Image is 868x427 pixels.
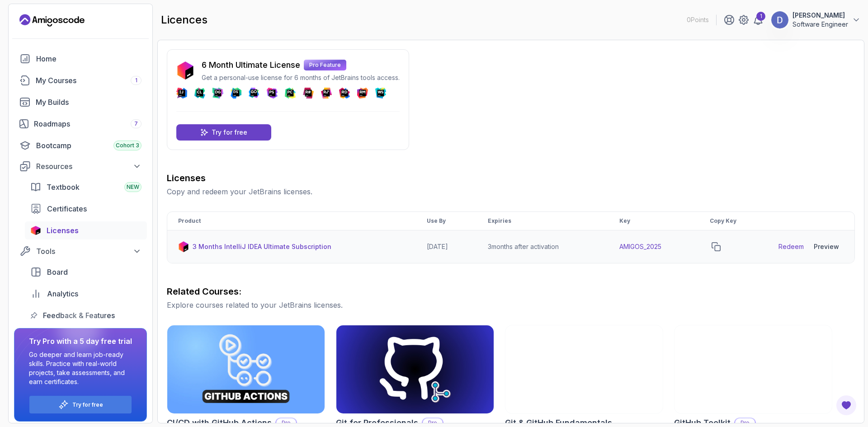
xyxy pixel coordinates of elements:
a: certificates [25,200,147,218]
span: Cohort 3 [116,142,139,149]
a: textbook [25,178,147,196]
img: Git & GitHub Fundamentals card [505,325,663,413]
p: Try for free [212,128,247,137]
a: licenses [25,221,147,239]
p: Explore courses related to your JetBrains licenses. [167,300,855,310]
p: [PERSON_NAME] [793,11,848,20]
p: 3 Months IntelliJ IDEA Ultimate Subscription [193,242,331,251]
a: courses [14,71,147,89]
button: Open Feedback Button [835,394,857,416]
img: user profile image [771,11,788,28]
button: Try for free [29,395,132,414]
span: Certificates [47,203,87,214]
th: Copy Key [699,212,768,230]
button: Resources [14,158,147,174]
a: bootcamp [14,136,147,155]
div: Preview [814,242,839,251]
div: Home [36,53,142,64]
div: Bootcamp [36,140,142,151]
span: Analytics [47,288,78,299]
img: jetbrains icon [176,61,194,80]
h2: licences [161,13,208,27]
img: CI/CD with GitHub Actions card [167,325,325,413]
div: 1 [756,12,765,21]
td: AMIGOS_2025 [609,230,699,263]
p: Software Engineer [793,20,848,29]
p: 6 Month Ultimate License [202,59,300,71]
p: Copy and redeem your JetBrains licenses. [167,186,855,197]
img: jetbrains icon [178,241,189,252]
a: board [25,263,147,281]
td: 3 months after activation [477,230,609,263]
a: home [14,50,147,68]
div: My Courses [36,75,142,86]
img: Git for Professionals card [336,325,494,413]
p: 0 Points [687,15,709,24]
th: Expiries [477,212,609,230]
div: Resources [36,161,142,172]
a: roadmaps [14,115,147,133]
span: Board [47,267,68,277]
a: Try for free [72,401,103,408]
button: copy-button [710,240,722,253]
img: jetbrains icon [30,226,41,235]
button: user profile image[PERSON_NAME]Software Engineer [771,11,861,29]
a: Redeem [778,242,804,251]
button: Tools [14,243,147,259]
div: My Builds [36,97,142,108]
div: Roadmaps [34,118,142,129]
button: Preview [809,238,844,256]
span: NEW [127,183,139,191]
span: Licenses [47,225,79,236]
th: Use By [416,212,477,230]
div: Tools [36,246,142,257]
p: Get a personal-use license for 6 months of JetBrains tools access. [202,73,400,82]
span: 1 [135,77,137,84]
img: GitHub Toolkit card [675,325,832,413]
th: Key [609,212,699,230]
a: Try for free [176,124,271,141]
p: Pro Feature [304,60,346,70]
span: 7 [134,120,138,127]
a: Landing page [19,13,85,28]
a: feedback [25,306,147,324]
span: Textbook [47,182,80,192]
h3: Licenses [167,172,855,184]
th: Product [167,212,416,230]
span: Feedback & Features [43,310,115,321]
p: Go deeper and learn job-ready skills. Practice with real-world projects, take assessments, and ea... [29,350,132,386]
a: builds [14,93,147,111]
h3: Related Courses: [167,285,855,298]
a: 1 [753,14,764,25]
a: analytics [25,285,147,303]
td: [DATE] [416,230,477,263]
